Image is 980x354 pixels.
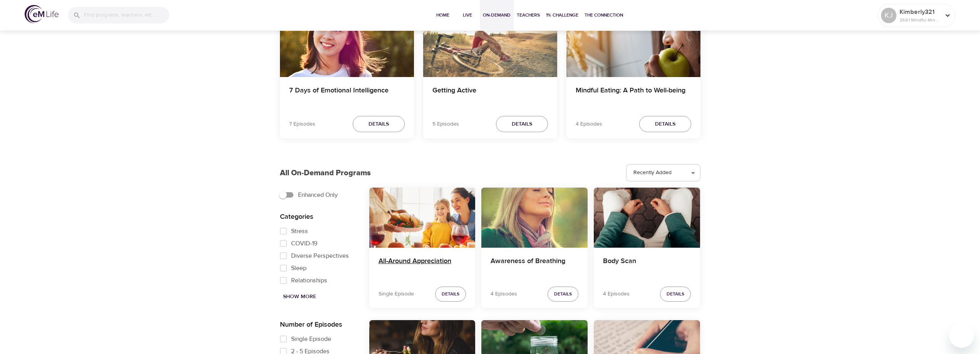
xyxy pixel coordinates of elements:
span: On-Demand [483,11,511,19]
button: Details [660,287,691,302]
span: Details [512,119,532,129]
span: Show More [283,292,316,302]
button: 7 Days of Emotional Intelligence [280,2,414,77]
button: Awareness of Breathing [481,188,588,247]
button: Mindful Eating: A Path to Well-being [566,2,700,77]
button: Details [353,116,405,133]
button: Show More [280,290,319,304]
h4: Awareness of Breathing [491,257,578,275]
span: Stress [291,226,308,236]
span: 1% Challenge [546,11,578,19]
button: Details [496,116,548,133]
p: Categories [280,211,357,222]
p: Single Episode [379,290,414,298]
h4: Body Scan [603,257,691,275]
span: Teachers [517,11,540,19]
span: Home [434,11,452,19]
h4: 7 Days of Emotional Intelligence [289,86,405,105]
h4: All-Around Appreciation [379,257,466,275]
span: Single Episode [291,334,331,344]
p: 4 Episodes [491,290,517,298]
span: Details [369,119,389,129]
span: Live [458,11,477,19]
span: Enhanced Only [298,190,338,200]
img: logo [25,5,59,23]
button: Details [548,287,578,302]
span: COVID-19 [291,239,317,248]
span: Details [442,290,459,298]
button: Body Scan [594,188,700,247]
span: Diverse Perspectives [291,251,349,260]
p: 4 Episodes [576,120,602,128]
h4: Getting Active [432,86,548,105]
p: 5 Episodes [432,120,459,128]
h4: Mindful Eating: A Path to Well-being [576,86,691,105]
span: Details [655,119,675,129]
span: Details [554,290,572,298]
span: Details [667,290,684,298]
p: 4 Episodes [603,290,630,298]
iframe: Button to launch messaging window [949,323,974,348]
p: 2661 Mindful Minutes [900,17,940,23]
p: Kimberly321 [900,7,940,17]
span: The Connection [585,11,623,19]
p: 7 Episodes [289,120,315,128]
button: Getting Active [423,2,557,77]
span: Relationships [291,276,327,285]
span: Sleep [291,263,307,273]
button: All-Around Appreciation [369,188,476,247]
div: KJ [881,8,896,23]
button: Details [435,287,466,302]
input: Find programs, teachers, etc... [84,7,169,23]
button: Details [639,116,691,133]
p: Number of Episodes [280,319,357,330]
p: All On-Demand Programs [280,167,371,179]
